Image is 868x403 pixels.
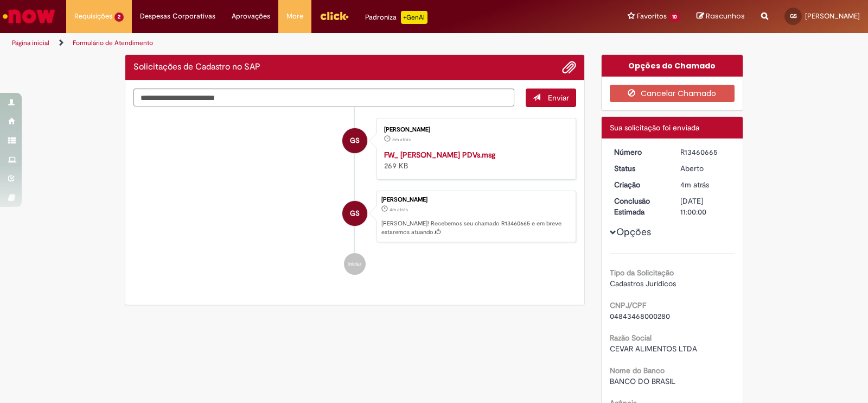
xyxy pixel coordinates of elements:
ul: Histórico de tíquete [133,107,576,286]
span: CEVAR ALIMENTOS LTDA [610,344,697,354]
div: Gessica Wiara De Arruda Siqueira [342,128,367,153]
b: Razão Social [610,333,652,343]
div: [DATE] 11:00:00 [680,196,731,217]
div: R13460665 [680,147,731,158]
a: Rascunhos [697,11,745,22]
textarea: Digite sua mensagem aqui... [133,89,514,107]
button: Cancelar Chamado [610,85,735,102]
time: 29/08/2025 08:07:56 [390,206,408,213]
a: Página inicial [12,39,49,47]
span: [PERSON_NAME] [805,11,860,21]
span: Rascunhos [706,11,745,21]
span: More [286,11,303,22]
span: Requisições [74,11,112,22]
div: 29/08/2025 08:07:56 [680,179,731,190]
span: 4m atrás [390,206,408,213]
span: Enviar [548,93,569,103]
button: Enviar [526,89,576,107]
a: FW_ [PERSON_NAME] PDVs.msg [384,150,495,160]
span: BANCO DO BRASIL [610,376,675,386]
p: +GenAi [401,11,427,24]
div: Padroniza [365,11,427,24]
b: Nome do Banco [610,366,665,375]
div: 269 KB [384,149,565,171]
time: 29/08/2025 08:03:10 [392,136,411,143]
img: ServiceNow [1,5,57,27]
span: Aprovações [232,11,270,22]
div: [PERSON_NAME] [381,197,570,203]
span: Despesas Corporativas [140,11,215,22]
dt: Status [606,163,673,174]
span: Favoritos [637,11,667,22]
span: 2 [114,12,124,22]
div: [PERSON_NAME] [384,127,565,133]
dt: Número [606,147,673,158]
span: GS [790,12,797,20]
b: Tipo da Solicitação [610,268,674,278]
dt: Criação [606,179,673,190]
a: Formulário de Atendimento [73,39,153,47]
dt: Conclusão Estimada [606,196,673,217]
ul: Trilhas de página [8,33,571,53]
span: 10 [669,12,680,22]
button: Adicionar anexos [562,60,576,74]
span: Sua solicitação foi enviada [610,123,699,133]
img: click_logo_yellow_360x200.png [320,8,349,24]
span: GS [350,200,360,226]
span: 04843468000280 [610,311,670,321]
b: CNPJ/CPF [610,300,646,310]
span: Cadastros Jurídicos [610,279,676,288]
h2: Solicitações de Cadastro no SAP Histórico de tíquete [133,62,260,72]
time: 29/08/2025 08:07:56 [680,180,709,190]
div: Opções do Chamado [602,55,743,77]
span: GS [350,128,360,154]
div: Gessica Wiara De Arruda Siqueira [342,201,367,226]
li: Gessica Wiara De Arruda Siqueira [133,191,576,243]
span: 8m atrás [392,136,411,143]
p: [PERSON_NAME]! Recebemos seu chamado R13460665 e em breve estaremos atuando. [381,219,570,236]
div: Aberto [680,163,731,174]
span: 4m atrás [680,180,709,190]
